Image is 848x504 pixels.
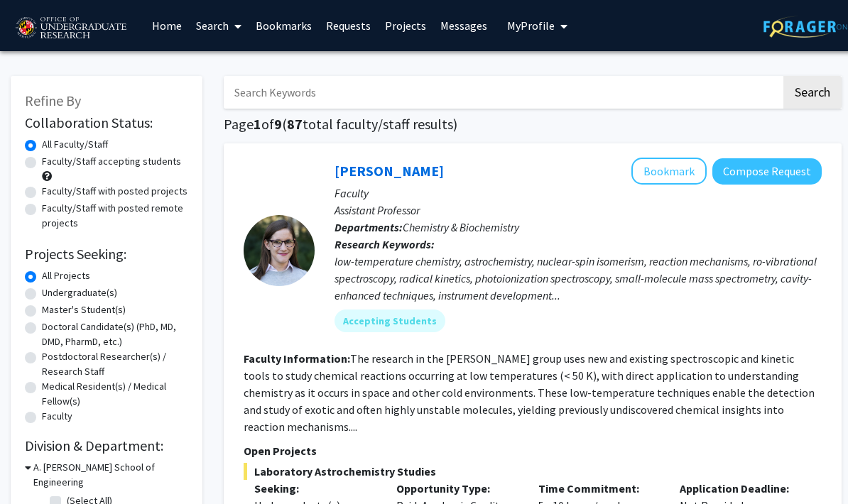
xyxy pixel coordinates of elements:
[335,309,445,332] mat-chip: Accepting Students
[507,18,555,33] span: My Profile
[335,253,822,304] div: low-temperature chemistry, astrochemistry, nuclear-spin isomerism, reaction mechanisms, ro-vibrat...
[319,1,378,50] a: Requests
[433,1,494,50] a: Messages
[145,1,189,50] a: Home
[224,116,842,133] h1: Page of ( total faculty/staff results)
[11,11,131,46] img: University of Maryland Logo
[244,442,822,459] p: Open Projects
[335,237,435,251] b: Research Keywords:
[274,115,282,133] span: 9
[42,268,90,283] label: All Projects
[42,319,188,349] label: Doctoral Candidate(s) (PhD, MD, DMD, PharmD, etc.)
[783,76,842,109] button: Search
[42,285,117,300] label: Undergraduate(s)
[335,162,444,180] a: [PERSON_NAME]
[42,137,108,152] label: All Faculty/Staff
[403,220,519,234] span: Chemistry & Biochemistry
[396,480,517,497] p: Opportunity Type:
[335,220,403,234] b: Departments:
[25,92,81,109] span: Refine By
[224,76,781,109] input: Search Keywords
[11,440,60,493] iframe: Chat
[254,480,375,497] p: Seeking:
[244,351,350,366] b: Faculty Information:
[538,480,659,497] p: Time Commitment:
[254,115,261,133] span: 1
[42,154,181,169] label: Faculty/Staff accepting students
[42,184,187,199] label: Faculty/Staff with posted projects
[712,158,822,185] button: Compose Request to Leah Dodson
[42,379,188,409] label: Medical Resident(s) / Medical Fellow(s)
[42,409,72,424] label: Faculty
[33,460,188,490] h3: A. [PERSON_NAME] School of Engineering
[378,1,433,50] a: Projects
[42,302,126,317] label: Master's Student(s)
[42,349,188,379] label: Postdoctoral Researcher(s) / Research Staff
[335,202,822,219] p: Assistant Professor
[42,201,188,231] label: Faculty/Staff with posted remote projects
[287,115,303,133] span: 87
[25,437,188,454] h2: Division & Department:
[189,1,249,50] a: Search
[335,185,822,202] p: Faculty
[680,480,800,497] p: Application Deadline:
[244,351,815,434] fg-read-more: The research in the [PERSON_NAME] group uses new and existing spectroscopic and kinetic tools to ...
[249,1,319,50] a: Bookmarks
[244,463,822,480] span: Laboratory Astrochemistry Studies
[25,246,188,263] h2: Projects Seeking:
[631,158,707,185] button: Add Leah Dodson to Bookmarks
[25,114,188,131] h2: Collaboration Status:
